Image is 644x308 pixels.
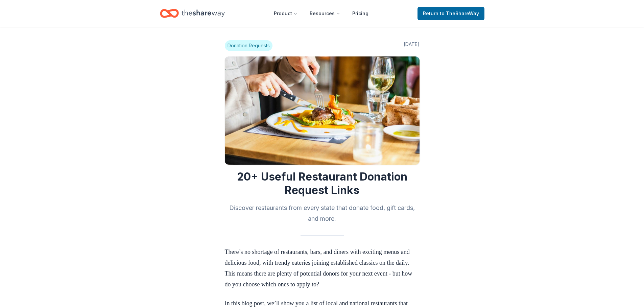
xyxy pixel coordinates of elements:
[225,246,420,290] p: There’s no shortage of restaurants, bars, and diners with exciting menus and delicious food, with...
[418,7,484,20] a: Returnto TheShareWay
[268,7,303,20] button: Product
[304,7,345,20] button: Resources
[423,9,479,18] span: Return
[347,7,374,20] a: Pricing
[225,40,272,51] span: Donation Requests
[225,56,420,165] img: Image for 20+ Useful Restaurant Donation Request Links
[225,170,420,197] h1: 20+ Useful Restaurant Donation Request Links
[225,203,420,224] h2: Discover restaurants from every state that donate food, gift cards, and more.
[440,10,479,16] span: to TheShareWay
[160,5,225,21] a: Home
[404,40,420,51] span: [DATE]
[268,5,374,21] nav: Main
